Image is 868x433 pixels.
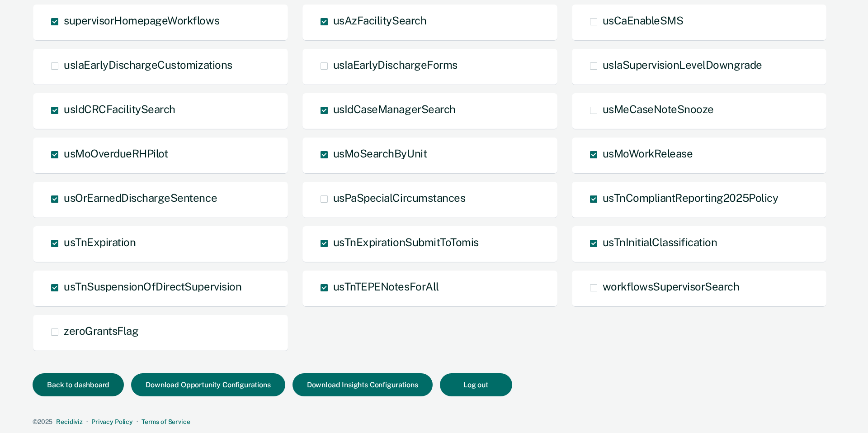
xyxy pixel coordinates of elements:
span: usMoWorkRelease [603,147,693,160]
a: Recidiviz [56,418,83,425]
span: usMoSearchByUnit [333,147,427,160]
span: usIdCRCFacilitySearch [64,103,175,115]
span: workflowsSupervisorSearch [603,280,740,293]
span: usPaSpecialCircumstances [333,191,465,204]
span: supervisorHomepageWorkflows [64,14,219,27]
span: usTnCompliantReporting2025Policy [603,191,778,204]
div: · · [33,418,832,426]
span: usMoOverdueRHPilot [64,147,168,160]
span: usIaSupervisionLevelDowngrade [603,58,762,71]
span: usTnExpirationSubmitToTomis [333,236,479,248]
span: usIaEarlyDischargeCustomizations [64,58,232,71]
span: usTnSuspensionOfDirectSupervision [64,280,241,293]
span: © 2025 [33,418,52,425]
a: Privacy Policy [91,418,133,425]
a: Back to dashboard [33,381,131,389]
button: Download Opportunity Configurations [131,373,285,396]
span: usTnExpiration [64,236,136,248]
span: usAzFacilitySearch [333,14,426,27]
button: Back to dashboard [33,373,124,396]
span: usIdCaseManagerSearch [333,103,456,115]
span: usIaEarlyDischargeForms [333,58,458,71]
a: Terms of Service [142,418,190,425]
button: Download Insights Configurations [292,373,433,396]
span: zeroGrantsFlag [64,324,138,337]
span: usMeCaseNoteSnooze [603,103,714,115]
span: usTnInitialClassification [603,236,717,248]
span: usCaEnableSMS [603,14,684,27]
button: Log out [440,373,512,396]
span: usTnTEPENotesForAll [333,280,439,293]
span: usOrEarnedDischargeSentence [64,191,217,204]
